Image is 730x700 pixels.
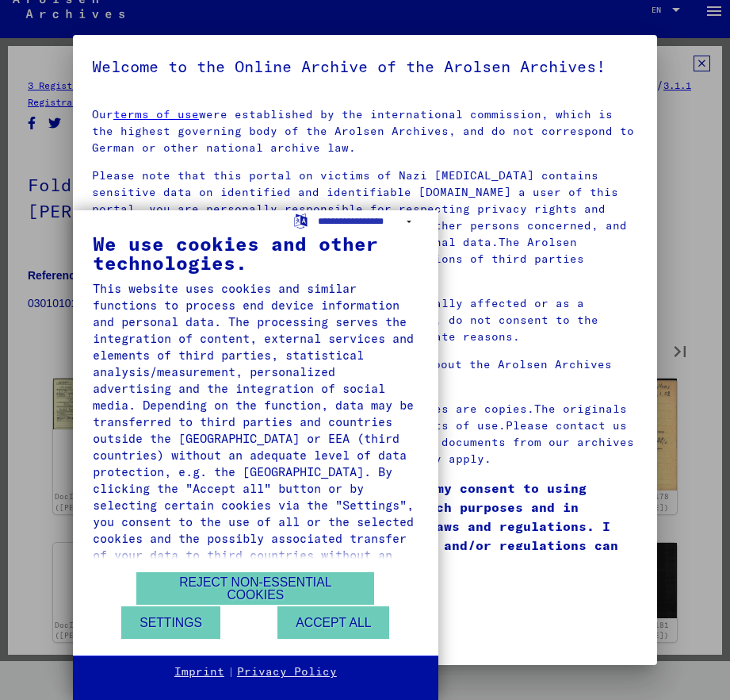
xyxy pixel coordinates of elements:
[237,664,337,680] a: Privacy Policy
[93,234,419,272] div: We use cookies and other technologies.
[93,280,419,580] div: This website uses cookies and similar functions to process end device information and personal da...
[277,606,389,639] button: Accept all
[136,572,374,605] button: Reject non-essential cookies
[121,606,220,639] button: Settings
[174,664,224,680] a: Imprint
